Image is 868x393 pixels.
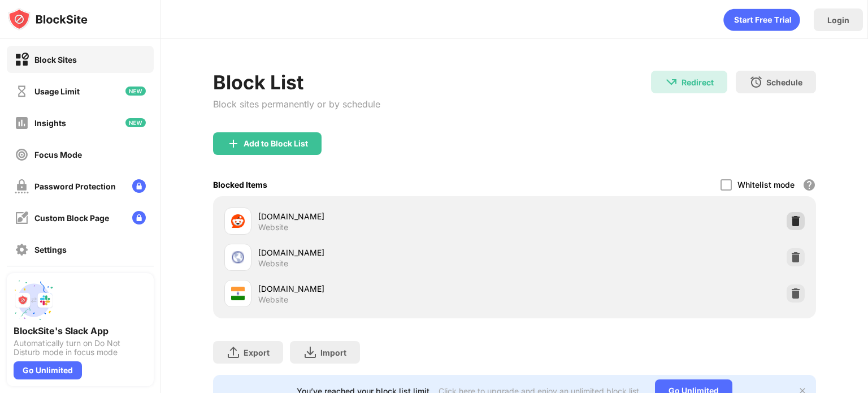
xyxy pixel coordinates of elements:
div: Schedule [766,77,802,87]
img: insights-off.svg [15,116,29,130]
div: Export [244,348,270,357]
div: Password Protection [34,182,116,191]
img: block-on.svg [15,53,29,67]
div: Login [827,15,849,25]
img: new-icon.svg [125,87,146,96]
div: Custom Block Page [34,213,109,223]
div: Usage Limit [34,87,80,96]
img: focus-off.svg [15,148,29,162]
img: push-slack.svg [14,280,54,321]
div: Website [258,295,288,305]
img: new-icon.svg [125,118,146,127]
div: Block Sites [34,55,77,64]
div: Redirect [682,77,714,87]
img: lock-menu.svg [132,179,146,193]
div: Import [320,348,346,357]
div: Add to Block List [244,139,308,148]
div: Block List [213,71,380,94]
img: password-protection-off.svg [15,179,29,193]
div: BlockSite's Slack App [14,325,147,336]
div: Go Unlimited [14,361,82,379]
div: Focus Mode [34,150,82,159]
div: [DOMAIN_NAME] [258,247,514,258]
div: Whitelist mode [737,180,795,189]
img: favicons [231,287,245,300]
div: Settings [34,245,67,254]
img: customize-block-page-off.svg [15,211,29,225]
div: animation [723,8,800,31]
div: Blocked Items [213,180,267,189]
img: favicons [231,214,245,228]
img: settings-off.svg [15,243,29,257]
img: favicons [231,251,245,264]
div: Block sites permanently or by schedule [213,98,380,110]
div: Insights [34,118,66,128]
div: Website [258,222,288,232]
div: [DOMAIN_NAME] [258,210,514,222]
div: Automatically turn on Do Not Disturb mode in focus mode [14,339,147,357]
img: time-usage-off.svg [15,84,29,98]
img: lock-menu.svg [132,211,146,224]
div: [DOMAIN_NAME] [258,283,514,295]
img: logo-blocksite.svg [8,8,88,31]
div: Website [258,258,288,269]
